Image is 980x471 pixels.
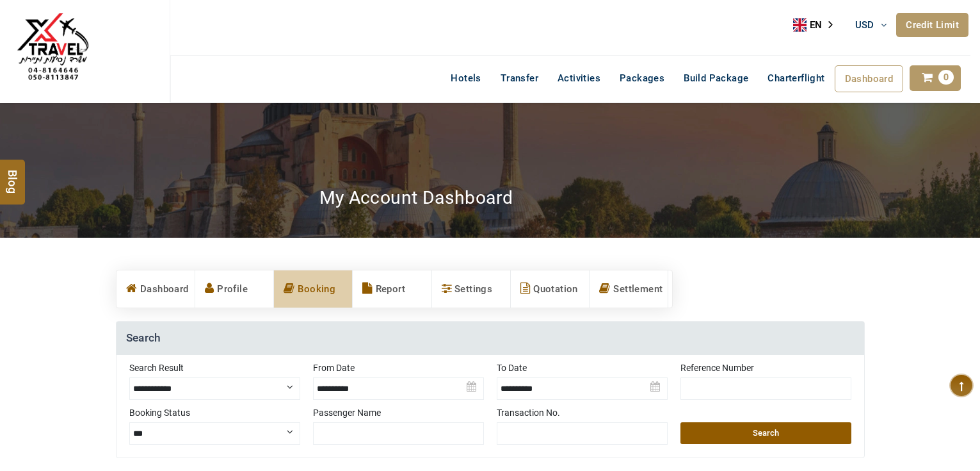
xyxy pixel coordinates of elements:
[116,322,864,355] h4: Search
[491,65,548,91] a: Transfer
[195,270,273,308] a: Profile
[910,65,961,91] a: 0
[680,422,851,444] button: Search
[680,361,851,374] label: Reference Number
[274,270,352,308] a: Booking
[767,72,824,84] span: Charterflight
[758,65,834,91] a: Charterflight
[313,406,484,419] label: Passenger Name
[845,73,894,85] span: Dashboard
[511,270,589,308] a: Quotation
[793,15,842,35] div: Language
[432,270,510,308] a: Settings
[938,70,954,85] span: 0
[855,19,874,31] span: USD
[116,270,195,308] a: Dashboard
[129,361,300,374] label: Search Result
[4,169,21,180] span: Blog
[548,65,610,91] a: Activities
[610,65,674,91] a: Packages
[793,15,842,35] aside: Language selected: English
[319,186,513,209] h2: My Account Dashboard
[129,406,300,419] label: Booking Status
[590,270,668,308] a: Settlement
[497,406,668,419] label: Transaction No.
[441,65,490,91] a: Hotels
[674,65,758,91] a: Build Package
[10,6,96,92] img: The Royal Line Holidays
[896,13,968,37] a: Credit Limit
[793,15,842,35] a: EN
[353,270,431,308] a: Report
